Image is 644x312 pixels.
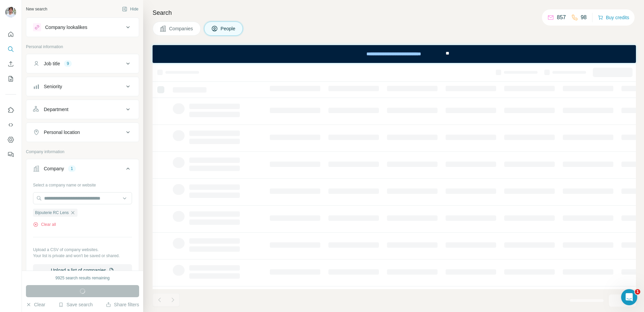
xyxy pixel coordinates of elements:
p: Your list is private and won't be saved or shared. [33,253,132,259]
button: Quick start [5,28,16,40]
button: Personal location [26,124,139,140]
button: Upload a list of companies [33,264,132,276]
div: 9 [64,61,72,67]
span: Companies [169,25,194,32]
button: Use Surfe on LinkedIn [5,104,16,116]
p: Upload a CSV of company websites. [33,247,132,253]
button: Search [5,43,16,55]
div: New search [26,6,47,12]
h4: Search [153,8,636,18]
button: Clear all [33,221,56,228]
button: Share filters [106,301,139,308]
div: Select a company name or website [33,179,132,188]
span: People [221,25,236,32]
button: Use Surfe API [5,119,16,131]
button: Seniority [26,78,139,95]
div: Personal location [44,129,80,136]
button: Feedback [5,148,16,161]
span: 1 [635,289,640,294]
div: Company lookalikes [45,24,87,31]
button: Job title9 [26,56,139,72]
button: Department [26,101,139,117]
div: Company [44,165,64,172]
button: Hide [117,4,143,14]
button: Clear [26,301,45,308]
button: Dashboard [5,134,16,146]
div: 1 [68,166,76,172]
p: 98 [581,13,587,22]
div: 9925 search results remaining [56,275,110,281]
div: Job title [44,60,60,67]
button: Save search [58,301,93,308]
button: My lists [5,73,16,85]
button: Company lookalikes [26,19,139,35]
p: Company information [26,149,139,155]
div: Department [44,106,68,113]
p: 857 [557,13,566,22]
span: Bijouterie RC Lens [35,210,69,216]
button: Company1 [26,161,139,179]
button: Enrich CSV [5,58,16,70]
iframe: Banner [153,45,636,63]
p: Personal information [26,44,139,50]
img: Avatar [5,7,16,18]
button: Buy credits [598,13,629,22]
div: Seniority [44,83,62,90]
iframe: Intercom live chat [621,289,637,305]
